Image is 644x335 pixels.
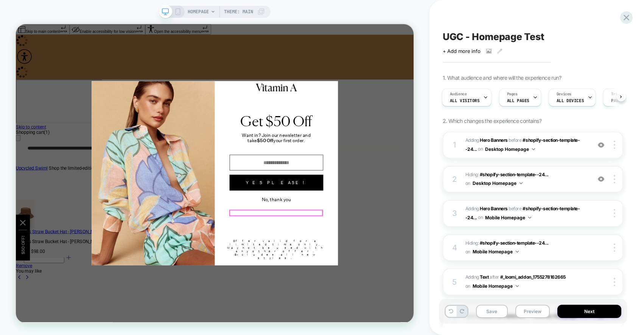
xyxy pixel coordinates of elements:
[224,6,253,18] span: Theme: MAIN
[281,287,414,314] p: Offer valid for a limited time only. May not be used with any other offer. Excludes all new styles.
[443,74,561,81] span: 1. What audience and where will the experience run?
[485,213,531,222] button: Mobile Homepage
[490,274,499,280] span: AFTER
[465,206,580,220] span: #shopify-section-template--24...
[451,172,459,186] div: 2
[188,6,209,18] span: HOMEPAGE
[451,138,459,152] div: 1
[611,92,626,97] span: Trigger
[473,247,519,256] button: Mobile Homepage
[500,274,566,280] span: #_loomi_addon_1755278162665
[465,239,587,257] span: Hiding :
[465,248,470,256] span: on
[515,305,550,318] button: Preview
[271,118,424,141] span: Get $50 Off
[450,98,480,103] span: All Visitors
[480,137,507,143] b: Hero Banners
[557,92,571,97] span: Devices
[557,98,584,103] span: ALL DEVICES
[473,178,523,188] button: Desktop Homepage
[478,213,483,222] span: on
[509,206,521,211] span: BEFORE
[465,137,580,152] span: #shopify-section-template--24...
[614,175,615,183] img: close
[485,144,535,154] button: Desktop Homepage
[614,278,615,286] img: close
[598,176,604,182] img: crossed eye
[520,182,523,184] img: down arrow
[473,281,519,291] button: Mobile Homepage
[516,285,519,287] img: down arrow
[465,179,470,188] span: on
[443,31,544,42] span: UGC - Homepage Test
[285,201,410,222] button: Yes Please!
[465,137,508,143] span: Adding
[480,240,549,246] span: #shopify-section-template--24...
[614,243,615,252] img: close
[465,171,587,188] span: Hiding :
[443,48,481,54] span: + Add more info
[465,274,489,280] span: Adding
[271,145,424,159] span: Want in? Join our newsletter and take your first order.
[507,98,529,103] span: ALL PAGES
[465,282,470,290] span: on
[614,209,615,217] img: close
[614,141,615,149] img: close
[450,92,467,97] span: Audience
[451,275,459,289] div: 5
[528,217,531,219] img: down arrow
[516,251,519,253] img: down arrow
[451,241,459,254] div: 4
[509,137,521,143] span: BEFORE
[611,98,633,103] span: Page Load
[443,118,541,124] span: 2. Which changes the experience contains?
[480,206,507,211] b: Hero Banners
[532,148,535,150] img: down arrow
[480,172,549,177] span: #shopify-section-template--24...
[465,206,508,211] span: Adding
[320,79,375,90] img: Vitamin A
[598,142,604,148] img: crossed eye
[476,305,508,318] button: Save
[451,206,459,220] div: 3
[328,230,367,237] button: No, thank you
[322,152,343,159] strong: $50 Off
[478,145,483,153] span: on
[557,305,621,318] button: Next
[507,92,518,97] span: Pages
[480,274,488,280] b: Text
[101,76,265,322] img: Vitamin A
